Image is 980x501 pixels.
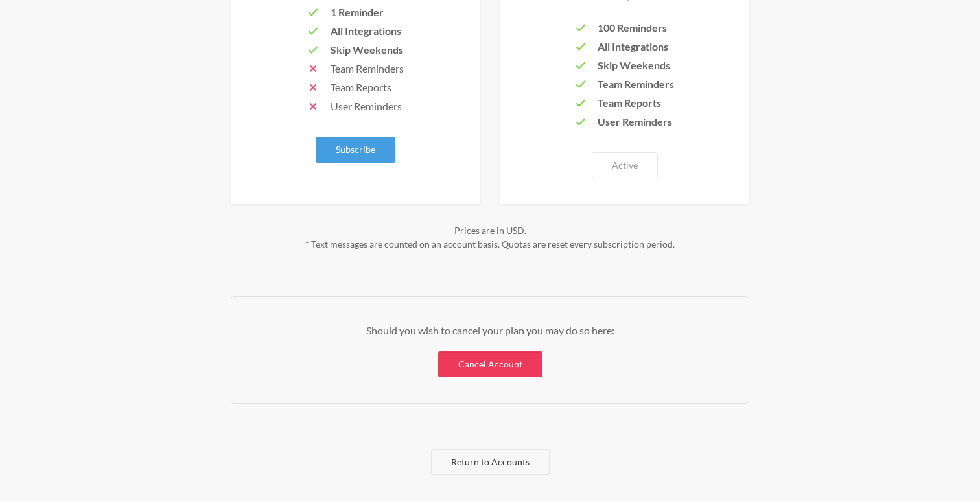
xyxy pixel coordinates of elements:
[316,137,395,163] button: Subscribe
[598,40,668,52] span: All Integrations
[331,6,384,18] span: 1 Reminder
[592,152,658,178] button: Active
[331,43,403,56] span: Skip Weekends
[431,449,550,475] a: Return to Accounts
[331,81,391,93] span: Team Reports
[331,62,404,75] span: Team Reminders
[438,351,542,377] a: Cancel Account
[257,323,723,338] p: Should you wish to cancel your plan you may do so here:
[331,25,401,37] span: All Integrations
[598,78,674,90] span: Team Reminders
[231,224,749,251] div: Prices are in USD. * Text messages are counted on an account basis. Quotas are reset every subscr...
[598,97,661,109] span: Team Reports
[598,59,670,71] span: Skip Weekends
[598,21,667,34] span: 100 Reminders
[598,115,672,128] span: User Reminders
[331,100,402,112] span: User Reminders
